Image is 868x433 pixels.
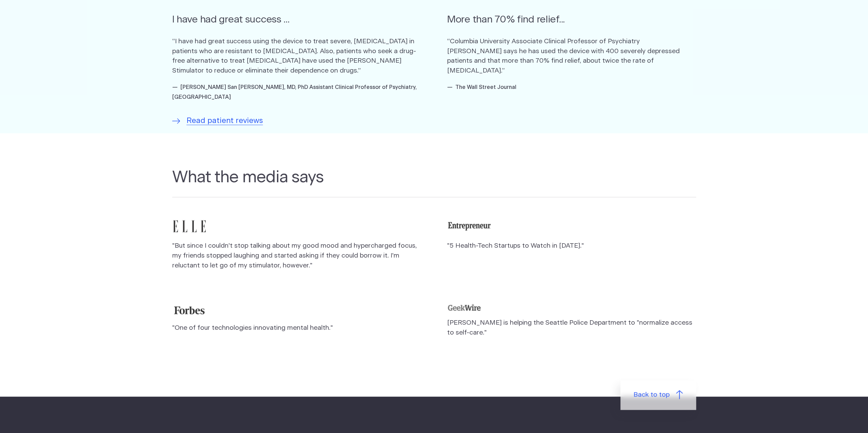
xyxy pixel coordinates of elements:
h5: More than 70% find relief... [447,12,696,27]
p: "But since I couldn't stop talking about my good mood and hypercharged focus, my friends stopped ... [172,241,421,270]
span: Read patient reviews [187,115,263,127]
a: Back to top [620,380,696,409]
p: "5 Health-Tech Startups to Watch in [DATE]." [447,241,696,251]
p: "One of four technologies innovating mental health." [172,323,421,333]
cite: — [PERSON_NAME] San [PERSON_NAME], MD, PhD Assistant Clinical Professor of Psychiatry, [GEOGRAPHI... [172,84,417,100]
cite: — The Wall Street Journal [447,84,516,90]
p: [PERSON_NAME] is helping the Seattle Police Department to "normalize access to self-care." [447,318,696,338]
p: “Columbia University Associate Clinical Professor of Psychiatry [PERSON_NAME] says he has used th... [447,37,696,76]
a: Read patient reviews [172,115,263,127]
p: “I have had great success using the device to treat severe, [MEDICAL_DATA] in patients who are re... [172,37,421,76]
h5: I have had great success ... [172,12,421,27]
h2: What the media says [172,168,696,197]
span: Back to top [633,390,670,400]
